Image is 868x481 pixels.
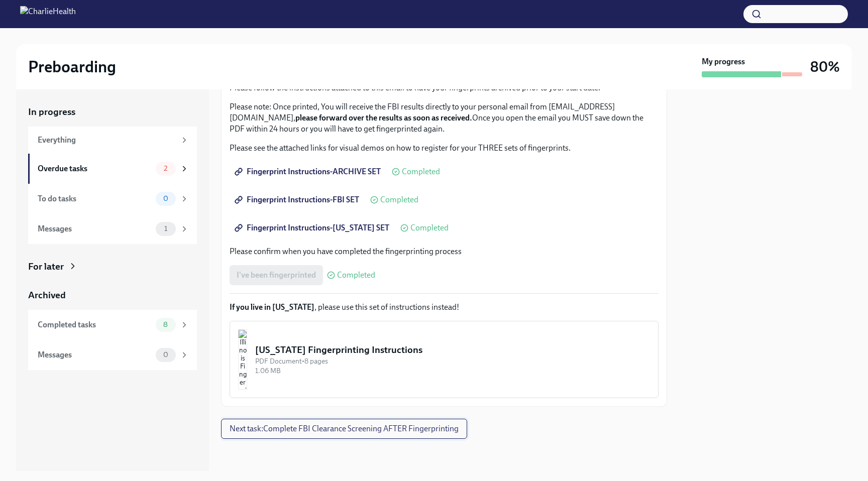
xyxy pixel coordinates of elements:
div: For later [28,260,64,273]
a: To do tasks0 [28,184,197,214]
span: Completed [380,196,418,204]
span: 2 [158,165,173,172]
span: Fingerprint Instructions-FBI SET [237,195,359,205]
a: Fingerprint Instructions-FBI SET [230,190,366,210]
div: Messages [38,349,152,360]
a: Messages1 [28,214,197,244]
a: In progress [28,105,197,118]
a: Messages0 [28,340,197,370]
span: Completed [402,168,440,176]
a: Completed tasks8 [28,310,197,340]
strong: My progress [702,56,745,67]
div: [US_STATE] Fingerprinting Instructions [255,343,650,356]
h2: Preboarding [28,57,116,77]
span: Fingerprint Instructions-[US_STATE] SET [237,223,389,233]
p: Please confirm when you have completed the fingerprinting process [230,246,659,257]
div: To do tasks [38,193,152,204]
a: For later [28,260,197,273]
span: Completed [410,224,449,232]
p: , please use this set of instructions instead! [230,302,659,313]
a: Archived [28,289,197,302]
strong: please forward over the results as soon as received. [295,113,472,123]
a: Fingerprint Instructions-ARCHIVE SET [230,162,388,182]
span: 0 [157,351,174,358]
div: 1.06 MB [255,366,650,376]
a: Fingerprint Instructions-[US_STATE] SET [230,218,396,238]
div: PDF Document • 8 pages [255,356,650,366]
button: Next task:Complete FBI Clearance Screening AFTER Fingerprinting [221,419,467,439]
span: Fingerprint Instructions-ARCHIVE SET [237,167,381,177]
p: Please see the attached links for visual demos on how to register for your THREE sets of fingerpr... [230,143,659,154]
span: Completed [337,271,375,279]
a: Everything [28,127,197,154]
div: Everything [38,135,176,146]
h3: 80% [810,58,840,76]
div: Completed tasks [38,319,152,330]
img: CharlieHealth [20,6,76,22]
span: Next task : Complete FBI Clearance Screening AFTER Fingerprinting [230,424,459,434]
span: 0 [157,195,174,202]
div: Messages [38,223,152,234]
div: Overdue tasks [38,163,152,174]
p: Please note: Once printed, You will receive the FBI results directly to your personal email from ... [230,101,659,135]
span: 8 [157,321,174,328]
a: Overdue tasks2 [28,154,197,184]
span: 1 [158,225,173,232]
strong: If you live in [US_STATE] [230,302,314,312]
img: Illinois Fingerprinting Instructions [238,329,247,390]
button: [US_STATE] Fingerprinting InstructionsPDF Document•8 pages1.06 MB [230,321,659,398]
